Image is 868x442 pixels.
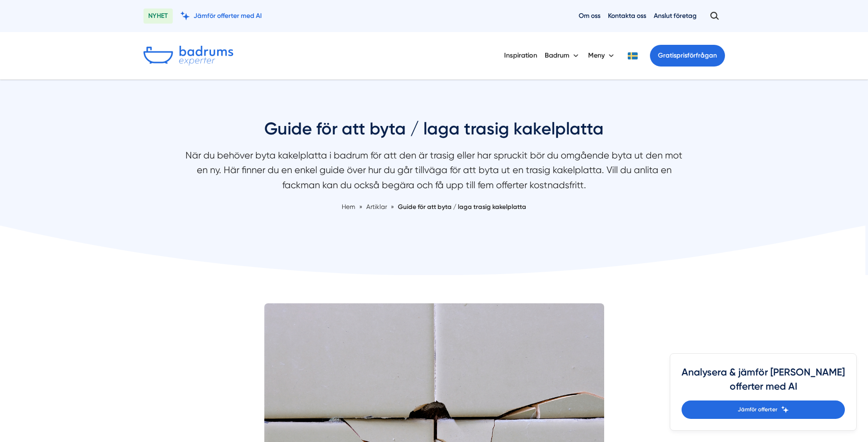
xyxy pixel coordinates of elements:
[180,11,262,20] a: Jämför offerter med AI
[391,202,394,212] span: »
[545,43,581,68] button: Badrum
[143,8,173,24] span: NYHET
[184,148,684,197] p: När du behöver byta kakelplatta i badrum för att den är trasig eller har spruckit bör du omgående...
[398,203,526,210] a: Guide för att byta / laga trasig kakelplatta
[738,405,777,414] span: Jämför offerter
[143,46,233,66] img: Badrumsexperter.se logotyp
[504,43,537,67] a: Inspiration
[366,203,388,210] a: Artiklar
[194,11,262,20] span: Jämför offerter med AI
[658,51,676,59] span: Gratis
[608,11,646,20] a: Kontakta oss
[366,203,387,210] span: Artiklar
[650,45,725,67] a: Gratisprisförfrågan
[682,400,845,419] a: Jämför offerter
[654,11,697,20] a: Anslut företag
[359,202,362,212] span: »
[588,43,616,68] button: Meny
[579,11,600,20] a: Om oss
[682,365,845,400] h4: Analysera & jämför [PERSON_NAME] offerter med AI
[184,117,684,148] h1: Guide för att byta / laga trasig kakelplatta
[342,203,355,210] a: Hem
